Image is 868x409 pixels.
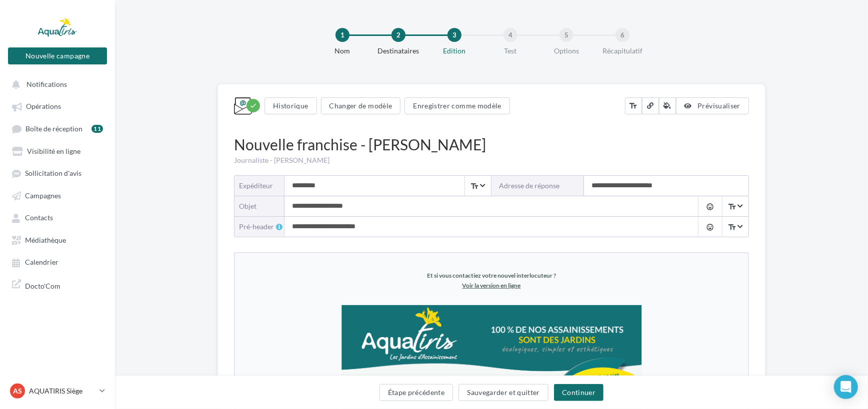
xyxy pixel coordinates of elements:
[25,279,60,291] span: Docto'Com
[6,142,109,160] a: Visibilité en ligne
[129,182,384,229] h2: [GEOGRAPHIC_DATA] et [GEOGRAPHIC_DATA]
[8,382,107,401] a: AS AQUATIRIS Siège
[27,147,80,155] span: Visibilité en ligne
[129,337,384,361] p: La phytoépuration, une solution d'assainissement disponible en [GEOGRAPHIC_DATA] Ouest et [GEOGRA...
[6,186,109,204] a: Campagnes
[559,28,573,42] div: 5
[249,102,257,109] i: check
[554,384,603,401] button: Continuer
[478,46,542,56] div: Test
[458,384,548,401] button: Sauvegarder et quitter
[6,208,109,226] a: Contacts
[727,222,736,232] i: text_fields
[29,386,95,396] p: AQUATIRIS Siège
[534,46,598,56] div: Options
[25,169,81,178] span: Sollicitation d'avis
[697,101,740,110] span: Prévisualiser
[25,258,58,267] span: Calendrier
[234,155,749,165] div: Journaliste - [PERSON_NAME]
[491,176,584,196] label: Adresse de réponse
[698,217,721,237] button: tag_faces
[91,125,103,133] div: 11
[503,28,517,42] div: 4
[706,203,714,211] i: tag_faces
[6,164,109,182] a: Sollicitation d'avis
[629,101,638,111] i: text_fields
[8,47,107,64] button: Nouvelle campagne
[447,28,461,42] div: 3
[227,28,286,36] a: Voir la version en ligne
[404,97,509,114] button: Enregistrer comme modèle
[321,97,401,114] button: Changer de modèle
[422,46,486,56] div: Edition
[25,191,61,200] span: Campagnes
[366,46,430,56] div: Destinataires
[129,265,384,325] p: Le [GEOGRAPHIC_DATA] Ouest et l'[GEOGRAPHIC_DATA] accueillent une nouvelle experte Aquatiris, [PE...
[310,46,374,56] div: Nom
[25,236,66,244] span: Médiathèque
[706,223,714,231] i: tag_faces
[335,28,349,42] div: 1
[106,52,406,152] img: En_tete_emailing.jpg
[6,231,109,249] a: Médiathèque
[239,181,276,191] div: Expéditeur
[239,222,284,232] div: Pré-header
[192,18,321,26] span: Et si vous contactiez votre nouvel interlocuteur ?
[698,196,721,216] button: tag_faces
[25,124,82,133] span: Boîte de réception
[239,201,276,211] div: objet
[379,384,453,401] button: Étape précédente
[13,386,22,396] span: AS
[470,181,479,191] i: text_fields
[6,119,109,138] a: Boîte de réception11
[25,214,53,222] span: Contacts
[625,97,642,114] button: text_fields
[26,102,61,111] span: Opérations
[6,253,109,271] a: Calendrier
[26,80,67,88] span: Notifications
[464,176,490,196] span: Select box activate
[727,202,736,212] i: text_fields
[615,28,629,42] div: 6
[234,134,749,155] div: Nouvelle franchise - [PERSON_NAME]
[391,28,405,42] div: 2
[6,275,109,295] a: Docto'Com
[154,182,359,198] strong: Aquatiris vient de s'installer dans le
[6,97,109,115] a: Opérations
[264,97,317,114] button: Historique
[722,217,748,237] span: Select box activate
[6,75,105,93] button: Notifications
[722,196,748,216] span: Select box activate
[590,46,654,56] div: Récapitulatif
[246,99,260,112] div: Modifications enregistrées
[834,375,858,399] div: Open Intercom Messenger
[676,97,749,114] button: Prévisualiser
